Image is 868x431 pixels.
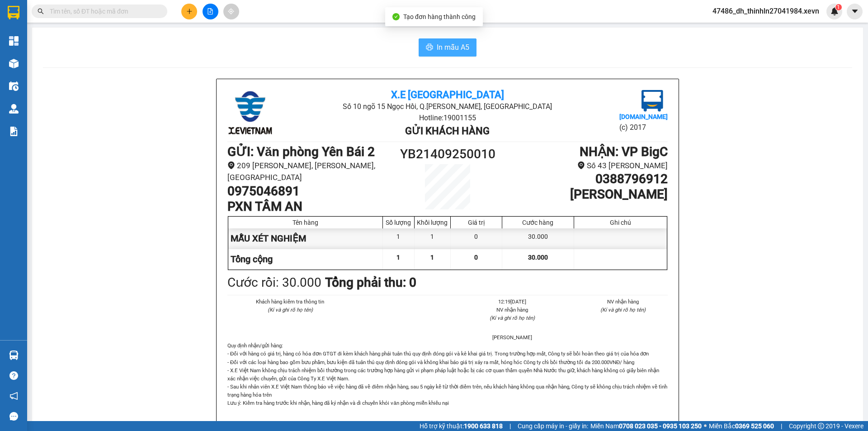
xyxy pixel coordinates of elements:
span: search [38,8,44,14]
img: warehouse-icon [9,59,19,68]
span: caret-down [851,7,859,15]
b: GỬI : Văn phòng Yên Bái 2 [227,144,375,159]
b: NHẬN : VP BigC [580,144,668,159]
div: 0 [451,228,502,249]
sup: 1 [835,4,842,10]
img: dashboard-icon [9,36,19,46]
div: Ghi chú [576,219,665,226]
span: file-add [207,8,213,14]
span: message [9,412,18,421]
strong: 0708 023 035 - 0935 103 250 [619,422,702,430]
li: 12:19[DATE] [467,298,557,306]
img: warehouse-icon [9,104,19,114]
span: printer [426,43,433,52]
li: (c) 2017 [619,122,668,133]
span: copyright [818,423,824,429]
span: | [509,421,511,431]
span: plus [186,8,193,14]
span: 0 [474,254,478,261]
h1: 0388796912 [503,171,668,187]
h1: [PERSON_NAME] [503,187,668,202]
li: Số 43 [PERSON_NAME] [503,160,668,172]
span: 1 [430,254,434,261]
div: Quy định nhận/gửi hàng : [227,341,668,407]
div: Giá trị [453,219,500,226]
span: check-circle [392,13,400,20]
span: 1 [396,254,400,261]
span: notification [9,392,18,400]
div: Cước hàng [505,219,571,226]
button: aim [223,4,239,19]
span: | [781,421,782,431]
li: [PERSON_NAME] [467,333,557,341]
button: printerIn mẫu A5 [419,38,476,57]
div: Tên hàng [231,219,380,226]
span: Hỗ trợ kỹ thuật: [420,421,503,431]
h1: YB21409250010 [392,144,503,164]
b: Gửi khách hàng [405,125,490,137]
span: environment [227,161,235,169]
b: Tổng phải thu: 0 [325,275,416,290]
span: aim [228,8,234,14]
img: logo.jpg [11,11,57,57]
span: Miền Nam [590,421,702,431]
div: Khối lượng [417,219,448,226]
img: logo.jpg [227,90,273,135]
span: ⚪️ [704,424,707,428]
div: 30.000 [502,228,574,249]
input: Tìm tên, số ĐT hoặc mã đơn [50,6,156,16]
div: 1 [383,228,415,249]
span: Cung cấp máy in - giấy in: [518,421,588,431]
span: Miền Bắc [709,421,774,431]
button: file-add [203,4,218,19]
img: logo-vxr [8,6,19,19]
span: In mẫu A5 [437,42,469,53]
b: X.E [GEOGRAPHIC_DATA] [391,89,504,100]
li: Hotline: 19001155 [301,112,594,123]
h1: PXN TÂM AN [227,199,392,214]
img: solution-icon [9,127,19,136]
span: Tổng cộng [231,254,273,265]
strong: 1900 633 818 [464,422,503,430]
li: NV nhận hàng [579,298,668,306]
li: Số 10 ngõ 15 Ngọc Hồi, Q.[PERSON_NAME], [GEOGRAPHIC_DATA] [85,22,378,33]
b: GỬI : Văn phòng Yên Bái 2 [11,66,159,81]
li: Số 10 ngõ 15 Ngọc Hồi, Q.[PERSON_NAME], [GEOGRAPHIC_DATA] [301,101,594,112]
span: question-circle [9,371,18,380]
span: Tạo đơn hàng thành công [403,13,476,20]
span: 30.000 [528,254,548,261]
img: warehouse-icon [9,81,19,91]
i: (Kí và ghi rõ họ tên) [490,315,535,321]
h1: 0975046891 [227,184,392,199]
button: caret-down [847,4,863,19]
span: environment [577,161,585,169]
img: warehouse-icon [9,350,19,360]
i: (Kí và ghi rõ họ tên) [268,307,313,313]
strong: 0369 525 060 [735,422,774,430]
div: MẪU XÉT NGHIỆM [228,228,383,249]
li: Khách hàng kiểm tra thông tin [245,298,335,306]
div: Số lượng [385,219,412,226]
img: icon-new-feature [830,7,839,15]
b: [DOMAIN_NAME] [619,113,668,120]
i: (Kí và ghi rõ họ tên) [600,307,646,313]
span: 1 [837,4,840,10]
li: Hotline: 19001155 [85,33,378,45]
span: 47486_dh_thinhln27041984.xevn [705,5,826,17]
button: plus [181,4,197,19]
div: 1 [415,228,451,249]
p: - Đối với hàng có giá trị, hàng có hóa đơn GTGT đi kèm khách hàng phải tuân thủ quy định đóng gói... [227,350,668,407]
img: logo.jpg [642,90,663,112]
li: NV nhận hàng [467,306,557,314]
li: 209 [PERSON_NAME], [PERSON_NAME], [GEOGRAPHIC_DATA] [227,160,392,184]
div: Cước rồi : 30.000 [227,273,321,293]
